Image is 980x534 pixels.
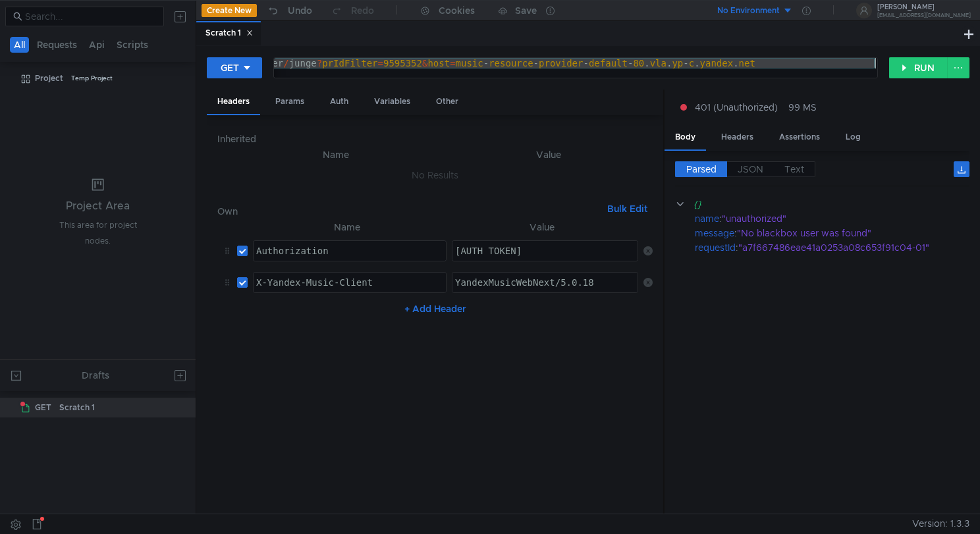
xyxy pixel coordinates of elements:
[221,61,239,75] div: GET
[686,163,717,175] span: Parsed
[695,240,969,255] div: :
[288,3,312,18] div: Undo
[364,90,421,114] div: Variables
[82,367,109,383] div: Drafts
[202,4,257,17] button: Create New
[737,226,954,240] div: "No blackbox user was found"
[257,1,321,20] button: Undo
[25,9,156,24] input: Search...
[71,68,113,88] div: Temp Project
[711,125,764,149] div: Headers
[207,57,262,78] button: GET
[85,37,109,53] button: Api
[35,68,63,88] div: Project
[877,4,971,11] div: [PERSON_NAME]
[722,211,953,226] div: "unauthorized"
[412,169,458,181] nz-embed-empty: No Results
[912,514,969,533] span: Version: 1.3.3
[784,163,804,175] span: Text
[33,37,81,53] button: Requests
[265,90,315,114] div: Params
[717,5,780,17] div: No Environment
[444,147,652,163] th: Value
[321,1,383,20] button: Redo
[217,203,601,219] h6: Own
[35,398,51,417] span: GET
[835,125,871,149] div: Log
[515,6,537,15] div: Save
[695,211,719,226] div: name
[319,90,359,114] div: Auth
[695,226,734,240] div: message
[695,211,969,226] div: :
[695,226,969,240] div: :
[10,37,29,53] button: All
[439,3,475,18] div: Cookies
[665,125,706,151] div: Body
[205,26,253,40] div: Scratch 1
[769,125,830,149] div: Assertions
[59,398,95,417] div: Scratch 1
[217,131,652,147] h6: Inherited
[695,100,778,115] span: 401 (Unauthorized)
[447,219,638,235] th: Value
[889,57,948,78] button: RUN
[602,201,653,217] button: Bulk Edit
[399,301,472,317] button: + Add Header
[738,240,954,255] div: "a7f667486eae41a0253a08c653f91c04-01"
[695,240,736,255] div: requestId
[248,219,447,235] th: Name
[207,90,260,115] div: Headers
[228,147,444,163] th: Name
[877,13,971,18] div: [EMAIL_ADDRESS][DOMAIN_NAME]
[351,3,374,18] div: Redo
[738,163,763,175] span: JSON
[425,90,469,114] div: Other
[694,197,951,211] div: {}
[788,101,817,113] div: 99 MS
[113,37,152,53] button: Scripts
